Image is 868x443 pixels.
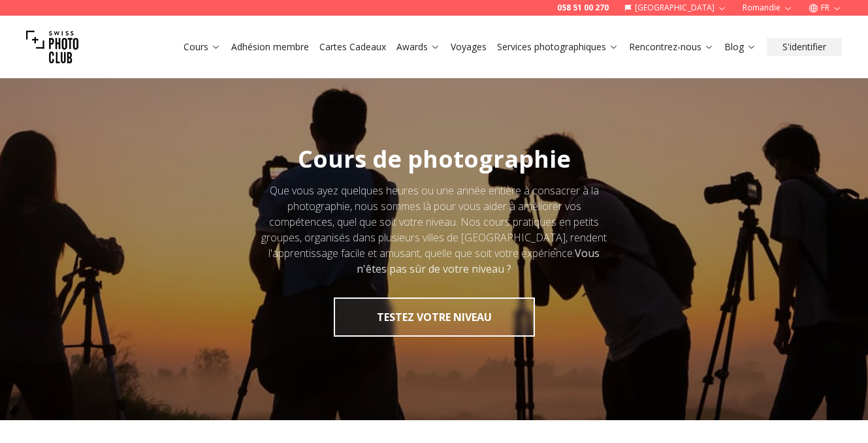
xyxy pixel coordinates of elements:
a: Cours [184,40,221,53]
button: Blog [719,38,762,56]
button: Services photographiques [492,38,624,56]
a: Voyages [451,40,487,53]
div: Que vous ayez quelques heures ou une année entière à consacrer à la photographie, nous sommes là ... [257,183,612,277]
a: Cartes Cadeaux [319,40,386,53]
button: Voyages [445,38,492,56]
button: Adhésion membre [226,38,314,56]
button: Awards [391,38,445,56]
a: Adhésion membre [231,40,309,53]
button: S'identifier [767,38,842,56]
button: Cartes Cadeaux [314,38,391,56]
a: 058 51 00 270 [557,3,609,13]
img: Swiss photo club [26,21,78,73]
a: Awards [396,40,440,53]
a: Blog [724,40,756,53]
a: Services photographiques [497,40,619,53]
button: TESTEZ VOTRE NIVEAU [334,298,535,337]
span: Cours de photographie [298,143,571,175]
a: Rencontrez-nous [629,40,714,53]
button: Cours [178,38,226,56]
button: Rencontrez-nous [624,38,719,56]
